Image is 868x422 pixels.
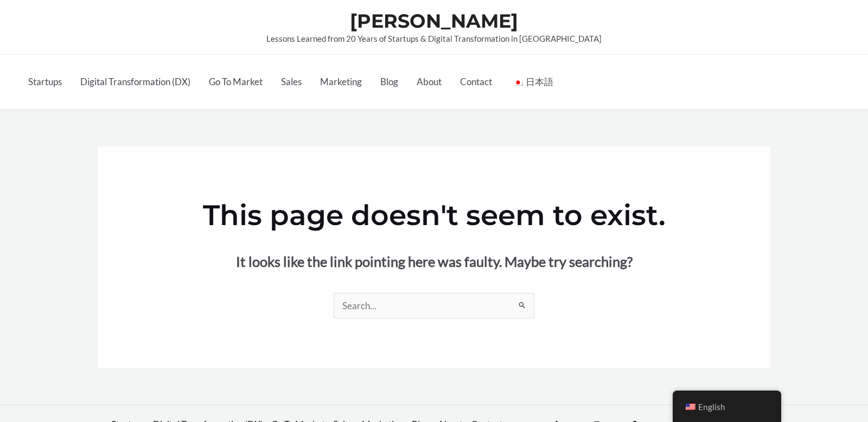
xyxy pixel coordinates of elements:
[311,55,371,109] a: Marketing
[501,55,563,109] a: ja日本語
[19,55,71,109] a: Startups
[451,55,501,109] a: Contact
[266,33,602,45] p: Lessons Learned from 20 Years of Startups & Digital Transformation in [GEOGRAPHIC_DATA]
[272,55,311,109] a: Sales
[159,196,709,235] h1: This page doesn't seem to exist.
[200,55,272,109] a: Go To Market
[334,293,534,318] input: Search Submit
[350,9,518,33] a: [PERSON_NAME]
[510,293,534,314] input: Search
[371,55,407,109] a: Blog
[407,55,451,109] a: About
[526,76,553,87] span: 日本語
[513,79,523,86] img: 日本語
[71,55,200,109] a: Digital Transformation (DX)
[19,55,563,109] nav: Primary Site Navigation
[159,249,709,274] div: It looks like the link pointing here was faulty. Maybe try searching?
